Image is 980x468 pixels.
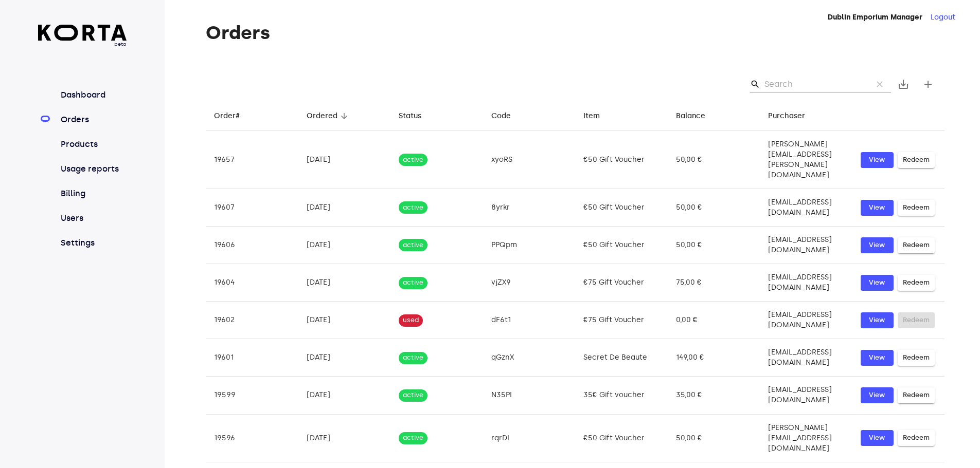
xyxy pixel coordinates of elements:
[575,377,668,414] td: 35€ Gift voucher
[750,79,760,89] span: Search
[399,110,421,122] div: Status
[59,212,127,224] a: Users
[59,114,127,126] a: Orders
[861,350,894,366] button: View
[903,432,930,444] span: Redeem
[861,430,894,446] button: View
[583,110,613,122] span: Item
[399,203,427,213] span: active
[59,138,127,151] a: Products
[866,277,888,289] span: View
[298,377,391,414] td: [DATE]
[760,189,852,227] td: [EMAIL_ADDRESS][DOMAIN_NAME]
[483,302,576,339] td: dF6t1
[575,302,668,339] td: €75 Gift Voucher
[206,414,298,462] td: 19596
[307,110,351,122] span: Ordered
[575,339,668,377] td: Secret De Beaute
[861,200,894,216] a: View
[38,41,127,48] span: beta
[483,227,576,264] td: PPQpm
[214,110,240,122] div: Order#
[668,302,760,339] td: 0,00 €
[861,275,894,291] button: View
[59,237,127,249] a: Settings
[898,275,935,291] button: Redeem
[483,189,576,227] td: 8yrkr
[861,387,894,403] button: View
[866,389,888,401] span: View
[340,111,349,121] span: arrow_downward
[399,390,427,400] span: active
[866,202,888,214] span: View
[866,432,888,444] span: View
[399,155,427,165] span: active
[866,352,888,364] span: View
[903,277,930,289] span: Redeem
[760,227,852,264] td: [EMAIL_ADDRESS][DOMAIN_NAME]
[575,227,668,264] td: €50 Gift Voucher
[903,202,930,214] span: Redeem
[828,13,922,22] strong: Dublin Emporium Manager
[898,350,935,366] button: Redeem
[898,387,935,403] button: Redeem
[298,302,391,339] td: [DATE]
[903,389,930,401] span: Redeem
[866,314,888,326] span: View
[298,414,391,462] td: [DATE]
[206,339,298,377] td: 19601
[206,227,298,264] td: 19606
[668,264,760,302] td: 75,00 €
[931,12,955,23] button: Logout
[483,264,576,302] td: vjZX9
[206,23,945,43] h1: Orders
[676,110,705,122] div: Balance
[668,414,760,462] td: 50,00 €
[898,237,935,253] button: Redeem
[483,377,576,414] td: N35PI
[903,154,930,166] span: Redeem
[59,163,127,175] a: Usage reports
[760,414,852,462] td: [PERSON_NAME][EMAIL_ADDRESS][DOMAIN_NAME]
[399,353,427,363] span: active
[760,302,852,339] td: [EMAIL_ADDRESS][DOMAIN_NAME]
[575,189,668,227] td: €50 Gift Voucher
[764,76,864,92] input: Search
[59,188,127,200] a: Billing
[903,352,930,364] span: Redeem
[861,237,894,253] a: View
[866,154,888,166] span: View
[491,110,511,122] div: Code
[668,377,760,414] td: 35,00 €
[575,414,668,462] td: €50 Gift Voucher
[483,339,576,377] td: qGznX
[399,240,427,250] span: active
[575,264,668,302] td: €75 Gift Voucher
[668,339,760,377] td: 149,00 €
[206,264,298,302] td: 19604
[916,72,940,97] button: Create new gift card
[861,312,894,328] a: View
[298,227,391,264] td: [DATE]
[668,227,760,264] td: 50,00 €
[676,110,719,122] span: Balance
[483,131,576,189] td: xyoRS
[214,110,253,122] span: Order#
[760,264,852,302] td: [EMAIL_ADDRESS][DOMAIN_NAME]
[861,152,894,168] button: View
[891,72,916,97] button: Export
[298,189,391,227] td: [DATE]
[206,302,298,339] td: 19602
[898,430,935,446] button: Redeem
[298,131,391,189] td: [DATE]
[298,264,391,302] td: [DATE]
[206,189,298,227] td: 19607
[897,78,910,90] span: save_alt
[38,25,127,41] img: Korta
[760,377,852,414] td: [EMAIL_ADDRESS][DOMAIN_NAME]
[768,110,805,122] div: Purchaser
[922,78,934,90] span: add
